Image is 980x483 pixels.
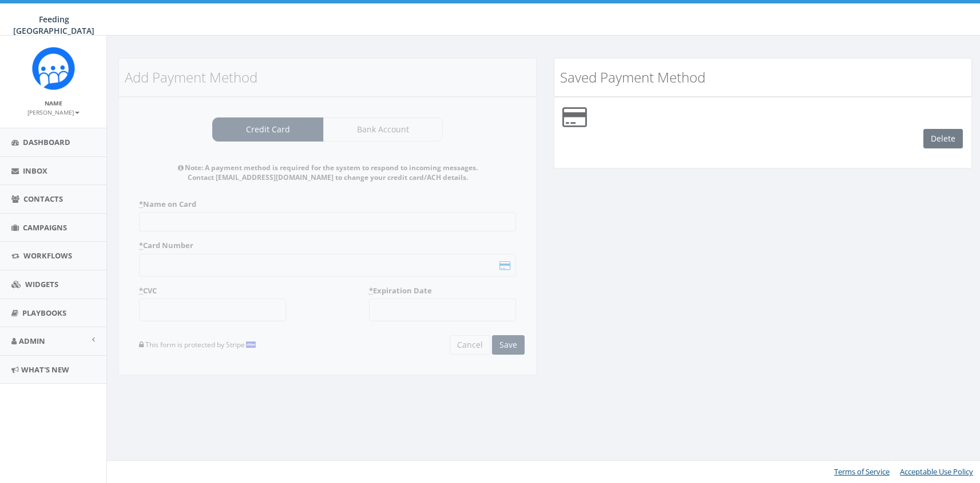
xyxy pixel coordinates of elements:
small: Name [45,99,62,107]
small: [PERSON_NAME] [27,108,80,116]
span: Widgets [25,279,58,289]
a: [PERSON_NAME] [27,107,80,117]
span: Admin [19,336,45,346]
a: Acceptable Use Policy [900,466,973,477]
span: What's New [21,364,69,375]
img: Rally_Corp_Icon.png [32,47,75,90]
h3: Saved Payment Method [560,70,966,85]
span: Workflows [23,250,72,261]
span: Contacts [23,194,63,204]
a: Terms of Service [834,466,890,477]
span: Inbox [23,166,47,176]
span: Dashboard [23,137,70,147]
span: Playbooks [22,308,66,318]
span: Campaigns [23,222,67,233]
span: Feeding [GEOGRAPHIC_DATA] [13,14,94,36]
